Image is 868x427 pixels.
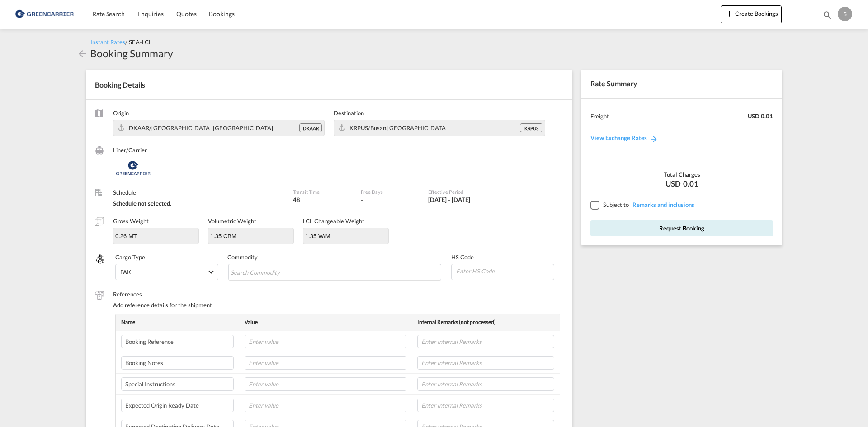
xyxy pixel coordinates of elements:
img: Greencarrier Consolidators [113,157,153,179]
input: Enter value [245,356,406,370]
div: Add reference details for the shipment [113,301,563,309]
input: Enter Internal Remarks [417,356,554,370]
label: Cargo Type [115,253,218,261]
span: Booking Details [95,80,145,89]
div: 01 Sep 2025 - 31 Oct 2025 [428,196,470,204]
span: REMARKSINCLUSIONS [630,201,694,208]
label: Schedule [113,188,284,197]
label: Commodity [227,253,443,261]
input: Enter value [245,399,406,412]
label: Gross Weight [113,217,149,225]
input: Enter Internal Remarks [417,335,554,348]
label: Volumetric Weight [208,217,256,225]
div: Schedule not selected. [113,199,284,207]
div: icon-magnify [822,10,832,23]
div: - [361,196,363,204]
span: DKAAR/Aarhus,Europe [129,124,273,131]
th: Name [116,314,239,331]
div: Greencarrier Consolidators [113,157,284,179]
div: USD [590,178,773,189]
label: Effective Period [428,188,509,195]
div: S [838,7,852,21]
span: Rate Search [92,10,125,18]
label: References [113,290,563,298]
label: Free Days [361,188,419,195]
input: Enter value [245,335,406,348]
div: Rate Summary [581,70,782,98]
img: b0b18ec08afe11efb1d4932555f5f09d.png [14,4,75,24]
md-icon: icon-arrow-left [77,48,88,59]
md-chips-wrap: Chips container with autocompletion. Enter the text area, type text to search, and then use the u... [228,264,442,280]
label: Transit Time [293,188,351,195]
label: Liner/Carrier [113,146,284,154]
input: Enter value [245,377,406,391]
md-icon: icon-magnify [822,10,832,20]
div: Booking Summary [90,46,173,61]
input: Enter label [121,356,234,370]
th: Value [239,314,412,331]
label: Origin [113,109,325,117]
button: Request Booking [590,220,773,236]
div: DKAAR [299,123,322,132]
div: icon-arrow-left [77,46,90,61]
span: 0.01 [683,178,698,189]
input: Search Commodity [231,265,313,280]
input: Enter label [121,377,234,391]
div: Total Charges [590,170,773,178]
label: HS Code [451,253,554,261]
div: USD 0.01 [748,112,773,120]
span: KRPUS/Busan,Asia Pacific [349,124,448,131]
md-select: Select Cargo type: FAK [115,264,218,280]
span: Enquiries [137,10,164,18]
div: KRPUS [520,123,542,132]
div: Freight [590,112,609,120]
input: Enter label [121,399,234,412]
div: 48 [293,196,351,204]
th: Internal Remarks (not processed) [412,314,560,331]
input: Enter Internal Remarks [417,377,554,391]
button: icon-plus 400-fgCreate Bookings [721,5,782,23]
input: Enter label [121,335,234,348]
md-icon: icon-plus 400-fg [724,8,735,19]
input: Enter Internal Remarks [417,399,554,412]
span: Instant Rates [90,38,125,46]
a: View Exchange Rates [581,125,667,150]
input: Enter HS Code [455,264,554,278]
label: Destination [334,109,545,117]
span: / SEA-LCL [125,38,152,46]
md-icon: icon-arrow-right [649,134,658,143]
label: LCL Chargeable Weight [303,217,364,225]
span: Subject to [603,201,629,208]
div: FAK [120,268,131,276]
span: Bookings [209,10,234,18]
span: Quotes [176,10,196,18]
md-icon: /assets/icons/custom/liner-aaa8ad.svg [95,146,104,155]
